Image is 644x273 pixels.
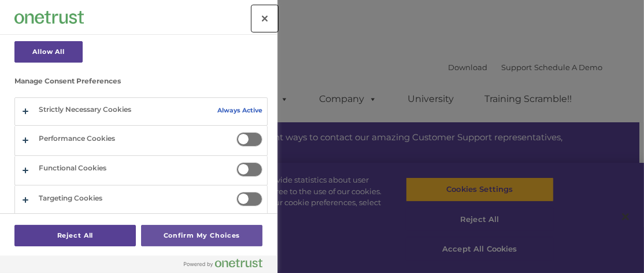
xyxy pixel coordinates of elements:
[14,41,83,63] button: Allow All
[184,259,262,268] img: Powered by OneTrust Opens in a new Tab
[14,77,268,91] h3: Manage Consent Preferences
[14,6,84,29] div: Company Logo
[184,259,272,273] a: Powered by OneTrust Opens in a new Tab
[14,11,84,23] img: Company Logo
[252,6,277,31] button: Close
[141,225,262,246] button: Confirm My Choices
[14,225,136,246] button: Reject All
